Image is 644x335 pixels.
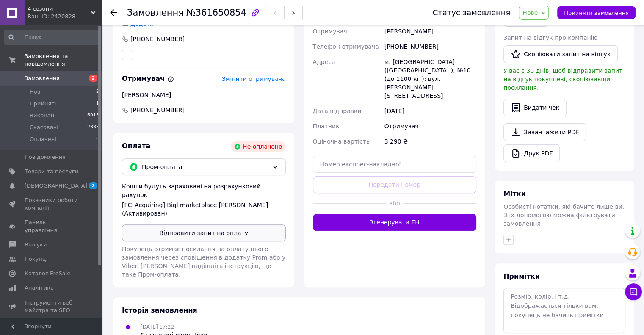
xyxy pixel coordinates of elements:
[30,100,56,108] span: Прийняті
[30,88,42,96] span: Нові
[503,203,624,227] span: Особисті нотатки, які бачите лише ви. З їх допомогою можна фільтрувати замовлення
[313,156,477,173] input: Номер експрес-накладної
[522,9,538,16] span: Нове
[503,190,526,198] span: Мітки
[231,141,285,152] div: Не оплачено
[96,136,99,143] span: 0
[141,324,174,330] span: [DATE] 17:22
[4,30,100,45] input: Пошук
[87,124,99,131] span: 2838
[186,8,246,18] span: №361650854
[625,283,642,300] button: Чат з покупцем
[383,103,478,119] div: [DATE]
[122,246,285,278] span: Покупець отримає посилання на оплату цього замовлення через сповіщення в додатку Prom або у Viber...
[25,153,66,161] span: Повідомлення
[89,182,97,189] span: 2
[30,124,58,131] span: Скасовані
[503,123,586,141] a: Завантажити PDF
[122,306,197,314] span: Історія замовлення
[25,219,78,234] span: Панель управління
[25,182,87,190] span: [DEMOGRAPHIC_DATA]
[313,28,347,35] span: Отримувач
[87,112,99,119] span: 6013
[503,144,560,162] a: Друк PDF
[313,138,370,145] span: Оціночна вартість
[383,24,478,39] div: [PERSON_NAME]
[127,8,184,18] span: Замовлення
[25,284,54,292] span: Аналітика
[386,199,403,208] span: або
[313,123,340,130] span: Платник
[503,34,597,41] span: Запит на відгук про компанію
[25,75,60,82] span: Замовлення
[383,54,478,103] div: м. [GEOGRAPHIC_DATA] ([GEOGRAPHIC_DATA].), №10 (до 1100 кг ): вул. [PERSON_NAME][STREET_ADDRESS]
[503,99,567,116] button: Видати чек
[313,214,477,231] button: Згенерувати ЕН
[110,8,117,17] div: Повернутися назад
[25,197,78,212] span: Показники роботи компанії
[383,39,478,54] div: [PHONE_NUMBER]
[25,168,78,175] span: Товари та послуги
[96,88,99,96] span: 2
[383,134,478,149] div: 3 290 ₴
[383,119,478,134] div: Отримувач
[122,75,174,83] span: Отримувач
[25,53,102,68] span: Замовлення та повідомлення
[30,112,56,119] span: Виконані
[25,241,47,249] span: Відгуки
[89,75,97,82] span: 2
[564,10,629,16] span: Прийняти замовлення
[122,182,286,218] div: Кошти будуть зараховані на розрахунковий рахунок
[25,270,70,277] span: Каталог ProSale
[25,255,47,263] span: Покупці
[30,136,56,143] span: Оплачені
[28,5,91,13] span: 4 сезони
[130,20,154,27] span: Додати
[28,13,102,20] div: Ваш ID: 2420828
[122,201,286,218] div: [FC_Acquiring] Bigl marketplace [PERSON_NAME] (Активирован)
[142,162,268,172] span: Пром-оплата
[25,299,78,314] span: Інструменти веб-майстра та SEO
[130,106,185,114] span: [PHONE_NUMBER]
[122,224,286,241] button: Відправити запит на оплату
[557,6,636,19] button: Прийняти замовлення
[503,272,540,280] span: Примітки
[313,108,362,114] span: Дата відправки
[122,142,150,150] span: Оплата
[503,45,618,63] button: Скопіювати запит на відгук
[130,35,185,43] div: [PHONE_NUMBER]
[122,91,286,99] div: [PERSON_NAME]
[313,58,335,65] span: Адреса
[313,43,379,50] span: Телефон отримувача
[433,8,511,17] div: Статус замовлення
[503,67,622,91] span: У вас є 30 днів, щоб відправити запит на відгук покупцеві, скопіювавши посилання.
[96,100,99,108] span: 1
[222,75,286,82] span: Змінити отримувача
